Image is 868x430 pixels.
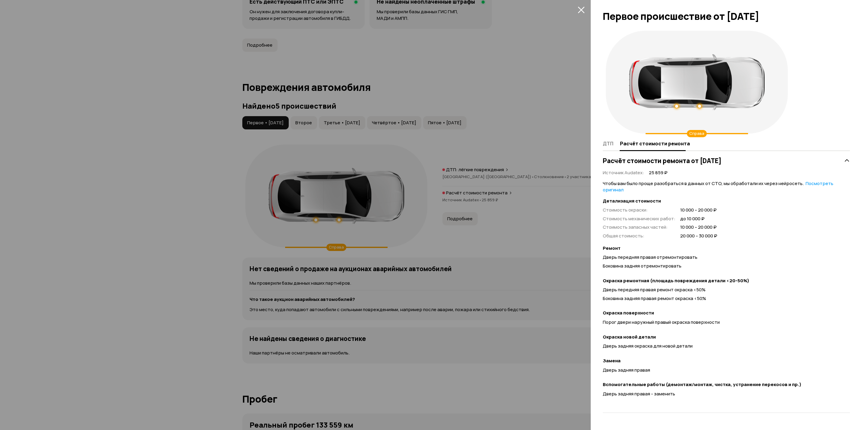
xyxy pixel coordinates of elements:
strong: Вспомогательные работы (демонтаж/монтаж, чистка, устранение перекосов и пр.) [603,382,850,388]
span: Чтобы вам было проще разобраться в данных от СТО, мы обработали их через нейросеть. [603,180,833,193]
span: 20 000 – 30 000 ₽ [680,233,717,239]
span: Общая стоимость : [603,233,644,239]
span: Дверь передняя правая отремонтировать [603,254,697,260]
span: 25 859 ₽ [649,170,668,176]
span: Расчёт стоимости ремонта [620,141,690,147]
span: 10 000 – 20 000 ₽ [680,224,717,230]
span: Стоимость окраски : [603,207,648,213]
span: ДТП [603,141,613,147]
div: Справа [687,130,707,137]
strong: Замена [603,358,850,364]
span: Стоимость механических работ : [603,215,675,222]
button: закрыть [576,5,586,14]
strong: Ремонт [603,245,850,252]
span: Дверь задняя правая - заменить [603,391,675,397]
span: Боковина задняя правая ремонт окраска <50% [603,295,706,302]
span: Дверь задняя окраска для новой детали [603,343,693,349]
strong: Окраска поверхности [603,310,850,316]
a: Посмотреть оригинал [603,180,833,193]
span: Боковина задняя отремонтировать [603,263,681,269]
strong: Детализация стоимости [603,198,850,204]
span: Стоимость запасных частей : [603,224,668,230]
span: до 10 000 ₽ [680,216,717,222]
span: 10 000 – 20 000 ₽ [680,207,717,213]
span: Порог двери наружный правый окраска поверхности [603,319,720,325]
span: Дверь задняя правая [603,367,650,373]
h3: Расчёт стоимости ремонта от [DATE] [603,157,722,165]
span: Дверь передняя правая ремонт окраска <50% [603,286,706,293]
strong: Окраска новой детали [603,334,850,340]
span: Источник Audatex : [603,169,644,176]
strong: Окраска ремонтная (площадь повреждения детали <20-50%) [603,278,850,284]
